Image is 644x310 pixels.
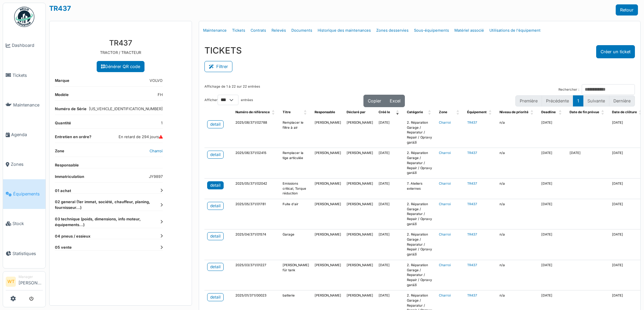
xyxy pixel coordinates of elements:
span: Copier [368,98,381,103]
td: [DATE] [539,199,567,229]
a: Statistiques [3,239,45,268]
a: Charroi [439,151,451,155]
td: 7. Ateliers externes [404,178,436,199]
a: Matériel associé [452,23,487,38]
span: Déclaré par [347,110,365,114]
td: Remplacer la tige articulée [280,148,312,178]
dt: Entretien en ordre? [55,134,91,143]
label: Afficher entrées [204,95,253,105]
a: Stock [3,209,45,239]
td: 2025/08/371/02788 [233,118,280,148]
td: n/a [497,260,539,290]
td: [PERSON_NAME] [312,118,344,148]
dt: Numéro de Série [55,106,87,115]
span: Date de clôture [612,110,637,114]
a: Documents [289,23,315,38]
span: Tickets [12,72,43,79]
dt: 01 achat [55,188,163,194]
img: Badge_color-CXgf-gQk.svg [14,7,34,27]
span: Deadline: Activate to sort [559,107,563,118]
td: n/a [497,199,539,229]
td: [DATE] [376,260,404,290]
a: Agenda [3,120,45,149]
td: [DATE] [376,199,404,229]
span: Stock [12,220,43,227]
span: Niveau de priorité [500,110,528,114]
a: Utilisations de l'équipement [487,23,543,38]
h3: TR437 [55,38,186,47]
button: Excel [385,95,405,107]
span: Niveau de priorité: Activate to sort [530,107,535,118]
td: 2025/06/371/02415 [233,148,280,178]
dt: 02 general (1er immat, société, chauffeur, planing, fournisseur...) [55,199,163,211]
td: [PERSON_NAME] [344,260,376,290]
a: detail [207,202,224,210]
dt: 03 technique (poids, dimensions, info moteur, équipements...) [55,216,163,228]
td: 2. Réparation Garage / Reparatur / Repair / Opravy garáží [404,118,436,148]
td: [PERSON_NAME] [312,148,344,178]
span: Dashboard [12,42,43,49]
a: detail [207,263,224,271]
td: 2. Réparation Garage / Reparatur / Repair / Opravy garáží [404,260,436,290]
a: Zones [3,150,45,179]
td: [PERSON_NAME] [312,178,344,199]
div: Manager [19,274,43,279]
td: [DATE] [539,229,567,260]
span: Titre: Activate to sort [304,107,308,118]
a: TR437 [467,232,477,236]
span: Zones [11,161,43,167]
td: Emissions critical, Torque réduction [280,178,312,199]
div: detail [210,264,221,270]
td: 2025/05/371/01781 [233,199,280,229]
a: Sous-équipements [411,23,452,38]
td: 2. Réparation Garage / Reparatur / Repair / Opravy garáží [404,229,436,260]
td: [DATE] [376,118,404,148]
a: detail [207,293,224,301]
div: detail [210,182,221,188]
td: Remplacer le filtre à air [280,118,312,148]
td: [DATE] [539,178,567,199]
td: [PERSON_NAME] [312,199,344,229]
td: [PERSON_NAME] [344,178,376,199]
div: detail [210,294,221,300]
dt: Immatriculation [55,174,84,182]
div: detail [210,121,221,127]
td: [PERSON_NAME] [344,148,376,178]
a: Équipements [3,179,45,209]
a: TR437 [467,293,477,297]
a: Charroi [439,232,451,236]
dd: FH [158,92,163,98]
span: Numéro de référence: Activate to sort [272,107,276,118]
li: WT [6,277,16,287]
a: TR437 [467,121,477,124]
a: Relevés [269,23,289,38]
a: detail [207,181,224,189]
a: Retour [616,4,638,15]
button: Filtrer [204,61,232,72]
span: Date de clôture: Activate to sort [639,107,643,118]
span: Créé le [379,110,390,114]
a: TR437 [49,4,71,12]
td: [DATE] [567,148,609,178]
a: Tickets [229,23,248,38]
a: TR437 [467,182,477,185]
a: Générer QR code [97,61,144,72]
td: [DATE] [376,148,404,178]
label: Rechercher : [558,87,579,92]
a: Charroi [439,293,451,297]
span: Équipement: Activate to sort [489,107,493,118]
a: TR437 [467,263,477,267]
span: Numéro de référence [235,110,270,114]
dt: Marque [55,78,69,86]
a: Charroi [439,121,451,124]
dt: 05 vente [55,245,163,250]
a: Tickets [3,60,45,90]
td: [PERSON_NAME] [344,229,376,260]
span: Date de fin prévue [570,110,599,114]
a: Dashboard [3,31,45,60]
span: Titre [283,110,291,114]
td: [PERSON_NAME] [312,260,344,290]
dd: JY9897 [149,174,163,180]
a: Maintenance [3,90,45,120]
td: n/a [497,118,539,148]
